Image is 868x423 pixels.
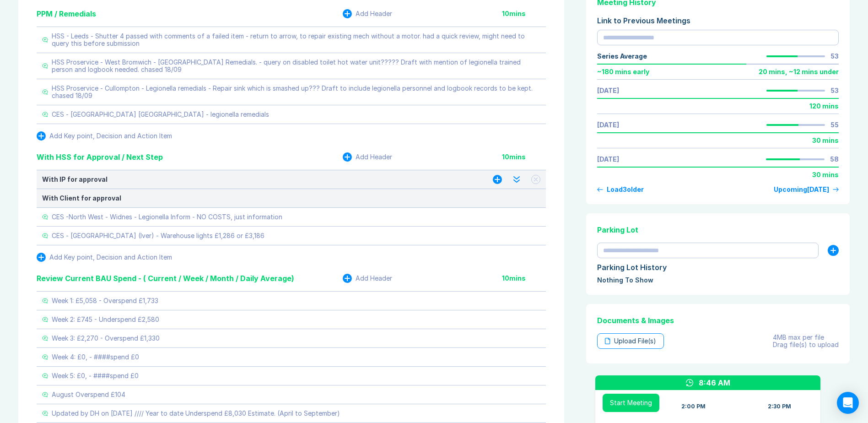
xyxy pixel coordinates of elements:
div: Week 5: £0, - ####spend £0 [52,372,139,380]
button: Add Header [343,9,392,18]
div: PPM / Remedials [37,8,96,19]
div: Add Key point, Decision and Action Item [49,132,172,140]
div: 55 [830,121,839,129]
a: Upcoming[DATE] [774,186,839,193]
div: HSS - Leeds - Shutter 4 passed with comments of a failed item - return to arrow, to repair existi... [52,33,540,47]
div: 20 mins , ~ 12 mins under [759,68,839,76]
div: Week 1: £5,058 - Overspend £1,733 [52,297,158,304]
div: August Overspend £104 [52,391,125,398]
div: 4MB max per file [773,334,839,341]
div: CES - [GEOGRAPHIC_DATA] (Iver) - Warehouse lights £1,286 or £3,186 [52,232,264,239]
div: Documents & Images [597,315,839,326]
div: ~ 180 mins early [597,68,649,76]
div: With IP for approval [42,176,474,183]
a: [DATE] [597,156,619,163]
div: HSS Proservice - West Bromwich - [GEOGRAPHIC_DATA] Remedials. - query on disabled toilet hot wate... [52,59,540,73]
div: Add Header [356,275,392,282]
div: Parking Lot [597,224,839,235]
div: Add Key point, Decision and Action Item [49,254,172,261]
div: Load 3 older [607,186,644,193]
div: Review Current BAU Spend - ( Current / Week / Month / Daily Average) [37,273,294,284]
div: 10 mins [502,10,546,17]
div: Add Header [356,10,392,17]
div: Week 4: £0, - ####spend £0 [52,353,139,361]
div: 58 [830,156,839,163]
div: With HSS for Approval / Next Step [37,152,163,163]
div: 10 mins [502,153,546,161]
div: Open Intercom Messenger [837,392,859,414]
div: Add Header [356,153,392,161]
a: [DATE] [597,87,619,94]
div: 2:30 PM [768,403,791,410]
button: Add Header [343,274,392,283]
div: Week 2: £745 - Underspend £2,580 [52,316,159,323]
div: 30 mins [812,171,839,179]
div: With Client for approval [42,195,540,202]
div: Upload File(s) [597,333,664,349]
button: Add Header [343,152,392,162]
div: 8:46 AM [699,377,730,388]
div: CES -North West - Widnes - Legionella Inform - NO COSTS, just information [52,213,282,221]
button: Add Key point, Decision and Action Item [37,253,172,262]
div: Series Average [597,53,647,60]
div: Nothing To Show [597,277,839,284]
div: Link to Previous Meetings [597,15,839,26]
div: 30 mins [812,137,839,144]
div: Upcoming [DATE] [774,186,829,193]
div: 53 [830,53,839,60]
div: Updated by DH on [DATE] //// Year to date Underspend £8,030 Estimate. (April to September) [52,410,340,417]
div: Drag file(s) to upload [773,341,839,348]
button: Load3older [597,186,644,193]
div: 120 mins [809,103,839,110]
div: Week 3: £2,270 - Overspend £1,330 [52,335,160,342]
div: Parking Lot History [597,262,839,273]
div: 2:00 PM [681,403,706,410]
button: Start Meeting [603,394,659,412]
a: [DATE] [597,121,619,129]
button: Add Key point, Decision and Action Item [37,131,172,141]
div: CES - [GEOGRAPHIC_DATA] [GEOGRAPHIC_DATA] - legionella remedials [52,111,269,118]
div: 10 mins [502,275,546,282]
div: HSS Proservice - Cullompton - Legionella remedials - Repair sink which is smashed up??? Draft to ... [52,85,540,99]
div: 53 [830,87,839,94]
